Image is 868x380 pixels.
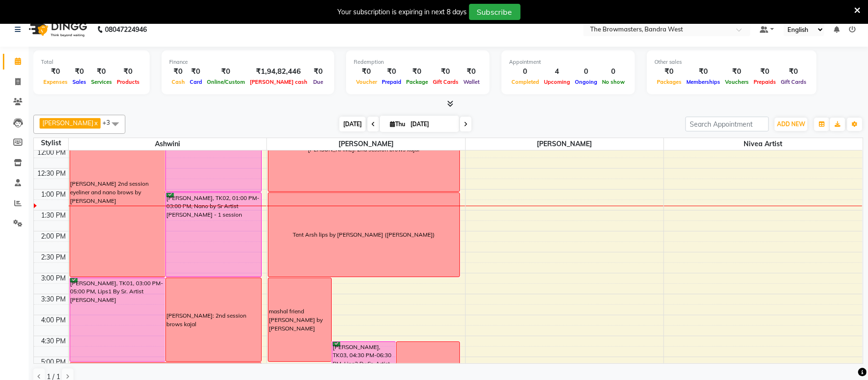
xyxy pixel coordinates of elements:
div: 5:00 PM [40,357,68,367]
div: Your subscription is expiring in next 8 days [338,7,467,17]
div: 1:30 PM [40,210,68,220]
span: Products [114,79,142,85]
div: ₹0 [169,66,187,77]
span: Package [404,79,430,85]
div: ₹0 [41,66,70,77]
div: ₹0 [430,66,461,77]
button: ADD NEW [775,118,807,131]
div: Appointment [509,58,627,66]
div: Stylist [34,138,68,148]
div: 4 [541,66,572,77]
div: [PERSON_NAME], TK02, 01:00 PM-03:00 PM, Nano by Sr Artist [PERSON_NAME] - 1 session [166,193,261,277]
div: Tent Arsh lips by [PERSON_NAME] ([PERSON_NAME]) [293,230,435,239]
span: [PERSON_NAME] [466,138,664,150]
span: Card [187,79,204,85]
div: ₹0 [404,66,430,77]
span: Wallet [461,79,482,85]
div: 12:00 PM [36,148,68,158]
div: ₹0 [89,66,114,77]
span: Memberships [684,79,723,85]
input: Search Appointment [685,117,769,131]
span: Expenses [41,79,70,85]
div: [PERSON_NAME], TK01, 03:00 PM-05:00 PM, Lips1 By Sr. Artist [PERSON_NAME] [70,278,165,361]
div: [PERSON_NAME]: 2nd session brows kajal [166,311,261,329]
span: Due [311,79,326,85]
span: Cash [169,79,187,85]
span: [DATE] [339,117,366,131]
div: [PERSON_NAME] 2nd session eyeliner and nano brows by [PERSON_NAME] [71,180,165,205]
div: 2:30 PM [40,252,68,262]
div: ₹0 [70,66,89,77]
div: ₹0 [354,66,379,77]
span: [PERSON_NAME] [42,119,93,127]
span: Online/Custom [204,79,247,85]
div: Total [41,58,142,66]
span: Sales [70,79,89,85]
button: Subscribe [469,4,521,20]
span: Thu [388,120,408,128]
div: ₹0 [778,66,809,77]
div: Redemption [354,58,482,66]
span: [PERSON_NAME] [267,138,465,150]
div: ₹0 [461,66,482,77]
div: 0 [572,66,600,77]
div: 4:00 PM [40,315,68,325]
div: Finance [169,58,327,66]
div: ₹0 [114,66,142,77]
a: x [93,119,98,127]
div: 3:00 PM [40,273,68,283]
span: Vouchers [723,79,751,85]
div: 0 [600,66,627,77]
div: ₹0 [723,66,751,77]
div: ₹0 [187,66,204,77]
div: 4:30 PM [40,336,68,346]
span: Ongoing [572,79,600,85]
span: Nivea Artist [664,138,862,150]
span: Completed [509,79,541,85]
div: 2:00 PM [40,231,68,241]
span: Ashwini [69,138,267,150]
div: 0 [509,66,541,77]
div: 1:00 PM [40,190,68,200]
div: ₹0 [654,66,684,77]
input: 2025-09-04 [408,117,455,131]
div: Other sales [654,58,809,66]
div: mashal friend [PERSON_NAME] by [PERSON_NAME] [269,307,331,333]
span: Prepaids [751,79,778,85]
span: Prepaid [379,79,404,85]
div: 3:30 PM [40,294,68,304]
div: ₹0 [204,66,247,77]
span: Upcoming [541,79,572,85]
span: [PERSON_NAME] cash [247,79,310,85]
div: ₹0 [379,66,404,77]
div: ₹0 [310,66,327,77]
span: Gift Cards [430,79,461,85]
img: logo [24,16,90,43]
span: +3 [102,119,117,126]
div: ₹1,94,82,446 [247,66,310,77]
div: 12:30 PM [36,169,68,179]
span: Packages [654,79,684,85]
b: 08047224946 [105,16,147,43]
span: Voucher [354,79,379,85]
span: Services [89,79,114,85]
span: ADD NEW [777,120,805,128]
span: Gift Cards [778,79,809,85]
span: No show [600,79,627,85]
div: ₹0 [684,66,723,77]
div: ₹0 [751,66,778,77]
